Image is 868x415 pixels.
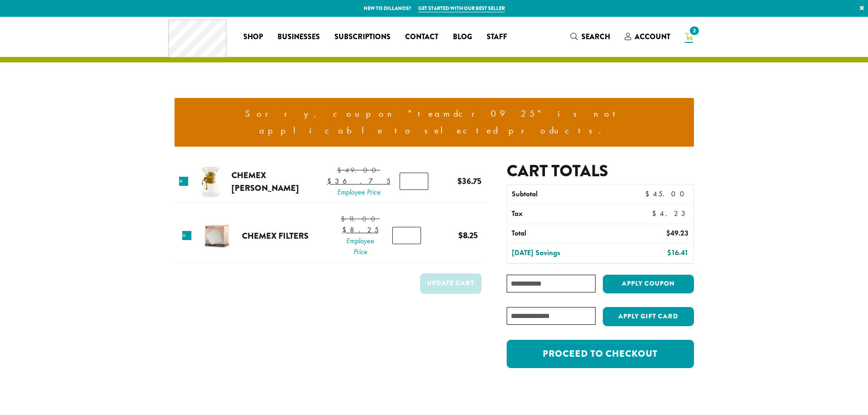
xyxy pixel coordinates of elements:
a: Get started with our best seller [418,5,505,12]
bdi: 49.23 [666,228,688,238]
button: Update cart [420,273,482,294]
button: Apply Gift Card [603,307,694,326]
span: $ [458,229,463,241]
span: Account [635,31,670,42]
a: Staff [479,30,514,44]
li: Sorry, coupon "teamdcr0925" is not applicable to selected products. [182,105,687,139]
a: Search [563,29,617,44]
th: Total [507,224,619,243]
a: Shop [236,30,270,44]
a: Proceed to checkout [507,340,693,368]
bdi: 8.25 [458,229,478,241]
th: [DATE] Savings [507,244,619,263]
span: Staff [487,31,507,43]
input: Product quantity [392,227,421,244]
bdi: 16.41 [667,248,688,257]
span: $ [667,248,671,257]
a: Chemex [PERSON_NAME] [231,169,299,194]
span: Contact [405,31,438,43]
a: Remove this item [179,177,188,186]
bdi: 8.25 [342,225,379,235]
span: Shop [243,31,263,43]
img: Chemex Filters [202,221,231,251]
a: Chemex Filters [242,230,308,242]
span: Subscriptions [334,31,390,43]
span: Search [581,31,610,42]
span: 2 [688,25,700,37]
input: Product quantity [400,173,428,190]
span: Businesses [277,31,320,43]
th: Tax [507,205,639,224]
span: $ [342,225,350,235]
button: Apply coupon [603,275,694,293]
span: $ [652,209,660,218]
span: $ [327,176,335,186]
span: Blog [453,31,472,43]
bdi: 36.75 [327,176,390,186]
span: Employee Price [341,236,380,257]
span: $ [341,214,349,224]
bdi: 36.75 [457,175,482,187]
th: Subtotal [507,185,619,204]
bdi: 11.00 [341,214,380,224]
bdi: 4.23 [652,209,689,218]
span: $ [457,175,462,187]
span: Employee Price [327,187,390,198]
span: $ [645,189,653,199]
bdi: 45.00 [645,189,688,199]
span: $ [337,165,345,175]
h2: Cart totals [507,161,693,181]
span: $ [666,228,670,238]
img: Chemex [195,167,225,197]
bdi: 49.00 [337,165,380,175]
a: Remove this item [182,231,191,240]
